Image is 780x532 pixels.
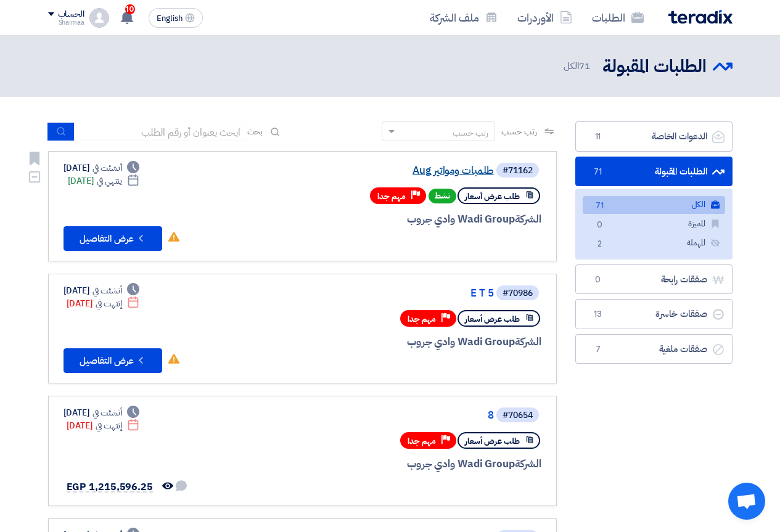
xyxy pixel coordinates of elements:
a: صفقات ملغية7 [575,334,733,364]
a: المهملة [583,234,725,252]
div: [DATE] [64,284,140,297]
div: Wadi Group وادي جروب [245,334,541,350]
span: 2 [593,238,607,251]
a: الدعوات الخاصة11 [575,121,733,152]
span: إنتهت في [96,419,122,432]
a: صفقات خاسرة13 [575,299,733,329]
button: English [149,8,203,28]
span: ينتهي في [97,174,122,187]
span: أنشئت في [92,162,122,174]
span: طلب عرض أسعار [465,435,520,447]
span: الكل [564,59,592,73]
span: أنشئت في [92,284,122,297]
span: 71 [579,59,590,73]
a: الطلبات [582,3,654,32]
span: طلب عرض أسعار [465,190,520,202]
span: الشركة [515,334,541,350]
button: عرض التفاصيل [64,348,162,373]
span: EGP 1,215,596.25 [67,480,153,494]
span: 71 [593,200,607,213]
div: Wadi Group وادي جروب [245,456,541,472]
a: المميزة [583,215,725,233]
span: English [157,14,183,23]
span: الشركة [515,456,541,472]
a: Open chat [728,483,765,520]
div: رتب حسب [453,126,488,139]
div: #70986 [503,289,533,298]
a: 8 [247,410,494,421]
div: الحساب [58,9,84,20]
div: [DATE] [64,162,140,174]
span: نشط [429,189,456,203]
span: 13 [591,308,606,321]
span: الشركة [515,211,541,227]
a: طلمبات ومواتير Aug [247,165,494,176]
h2: الطلبات المقبولة [602,55,707,79]
span: مهم جدا [408,313,436,325]
div: Wadi Group وادي جروب [245,211,541,227]
div: [DATE] [67,419,140,432]
span: بحث [247,125,263,138]
span: رتب حسب [501,125,536,138]
div: [DATE] [68,174,140,187]
span: إنتهت في [96,297,122,310]
span: 0 [591,274,606,286]
div: [DATE] [64,406,140,419]
a: الطلبات المقبولة71 [575,157,733,187]
img: profile_test.png [89,8,109,28]
a: الأوردرات [507,3,582,32]
div: #70654 [503,411,533,420]
span: مهم جدا [377,190,406,202]
div: #71162 [503,166,533,175]
span: 71 [591,166,606,178]
img: Teradix logo [668,10,733,24]
span: 0 [593,219,607,232]
span: 7 [591,343,606,356]
span: مهم جدا [408,435,436,447]
div: [DATE] [67,297,140,310]
input: ابحث بعنوان أو رقم الطلب [75,123,247,141]
a: E T 5 [247,288,494,299]
div: Shaimaa [48,19,84,26]
a: الكل [583,196,725,214]
a: ملف الشركة [420,3,507,32]
button: عرض التفاصيل [64,226,162,251]
span: أنشئت في [92,406,122,419]
span: 10 [125,4,135,14]
span: طلب عرض أسعار [465,313,520,325]
span: 11 [591,131,606,143]
a: صفقات رابحة0 [575,264,733,295]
